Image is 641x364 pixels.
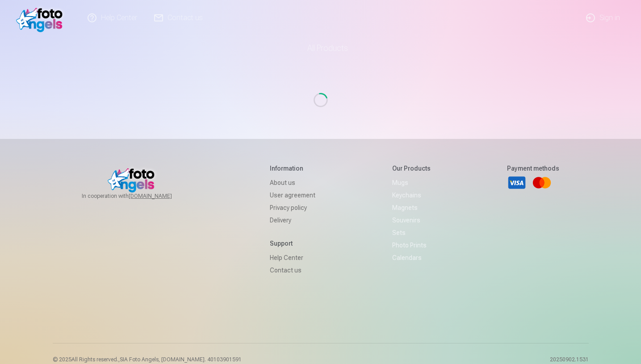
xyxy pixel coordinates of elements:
p: © 2025 All Rights reserved. , [53,356,242,363]
img: /v1 [16,4,67,32]
a: Privacy policy [270,201,315,214]
a: Help Center [270,251,315,264]
a: Contact us [270,264,315,276]
a: Magnets [392,201,431,214]
a: [DOMAIN_NAME] [129,192,193,200]
a: All products [282,36,359,61]
a: Calendars [392,251,431,264]
a: Souvenirs [392,214,431,226]
a: Keychains [392,189,431,201]
a: Sets [392,226,431,239]
h5: Support [270,239,315,248]
a: Visa [507,173,527,192]
h5: Our products [392,164,431,173]
span: In cooperation with [82,192,193,200]
a: Mastercard [532,173,552,192]
h5: Information [270,164,315,173]
h5: Payment methods [507,164,559,173]
a: Mugs [392,176,431,189]
a: About us [270,176,315,189]
span: SIA Foto Angels, [DOMAIN_NAME]. 40103901591 [120,356,242,363]
a: Photo prints [392,239,431,251]
a: Delivery [270,214,315,226]
a: User agreement [270,189,315,201]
